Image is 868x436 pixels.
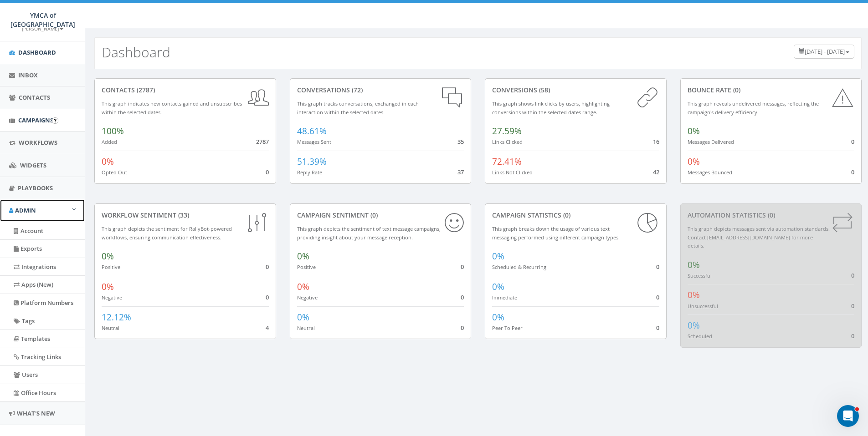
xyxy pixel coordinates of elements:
[688,86,855,95] div: Bounce Rate
[851,332,854,340] span: 0
[10,11,75,29] span: YMCA of [GEOGRAPHIC_DATA]
[102,311,131,323] span: 12.12%
[766,211,775,219] span: (0)
[297,311,309,323] span: 0%
[297,225,441,241] small: This graph depicts the sentiment of text message campaigns, providing insight about your message ...
[102,100,242,116] small: This graph indicates new contacts gained and unsubscribes within the selected dates.
[492,294,517,301] small: Immediate
[805,47,845,56] span: [DATE] - [DATE]
[688,100,819,116] small: This graph reveals undelivered messages, reflecting the campaign's delivery efficiency.
[837,405,859,427] iframe: Intercom live chat
[102,125,124,137] span: 100%
[688,319,700,331] span: 0%
[297,250,309,262] span: 0%
[656,293,659,301] span: 0
[492,211,659,220] div: Campaign Statistics
[19,138,57,147] span: Workflows
[297,264,316,270] small: Positive
[688,333,712,340] small: Scheduled
[102,324,119,331] small: Neutral
[369,211,378,219] span: (0)
[492,324,523,331] small: Peer To Peer
[297,211,464,220] div: Campaign Sentiment
[17,409,55,417] span: What's New
[297,138,331,145] small: Messages Sent
[688,169,732,176] small: Messages Bounced
[22,25,63,32] small: [PERSON_NAME]
[102,156,114,167] span: 0%
[297,281,309,293] span: 0%
[656,324,659,332] span: 0
[492,311,504,323] span: 0%
[492,100,610,116] small: This graph shows link clicks by users, highlighting conversions within the selected dates range.
[102,45,170,60] h2: Dashboard
[461,324,464,332] span: 0
[350,86,363,94] span: (72)
[492,156,522,167] span: 72.41%
[457,168,464,176] span: 37
[457,137,464,146] span: 35
[297,156,327,167] span: 51.39%
[18,71,38,79] span: Inbox
[19,93,50,101] span: Contacts
[492,264,546,270] small: Scheduled & Recurring
[297,324,315,331] small: Neutral
[688,303,718,309] small: Unsuccessful
[688,259,700,271] span: 0%
[266,293,269,301] span: 0
[688,125,700,137] span: 0%
[492,86,659,95] div: conversions
[266,168,269,176] span: 0
[135,86,155,94] span: (2787)
[297,125,327,137] span: 48.61%
[18,48,56,56] span: Dashboard
[297,86,464,95] div: conversations
[102,138,117,145] small: Added
[688,156,700,167] span: 0%
[688,225,830,249] small: This graph depicts messages sent via automation standards. Contact [EMAIL_ADDRESS][DOMAIN_NAME] f...
[297,100,419,116] small: This graph tracks conversations, exchanged in each interaction within the selected dates.
[653,168,659,176] span: 42
[688,272,712,279] small: Successful
[561,211,570,219] span: (0)
[102,264,120,270] small: Positive
[492,138,523,145] small: Links Clicked
[688,289,700,301] span: 0%
[18,184,53,192] span: Playbooks
[102,294,122,301] small: Negative
[688,138,734,145] small: Messages Delivered
[653,137,659,146] span: 16
[102,169,127,176] small: Opted Out
[176,211,189,219] span: (33)
[15,206,36,214] span: Admin
[297,294,318,301] small: Negative
[461,263,464,271] span: 0
[52,117,58,124] input: Submit
[731,86,740,94] span: (0)
[266,263,269,271] span: 0
[851,137,854,146] span: 0
[266,324,269,332] span: 4
[656,263,659,271] span: 0
[492,250,504,262] span: 0%
[688,211,855,220] div: Automation Statistics
[492,225,620,241] small: This graph breaks down the usage of various text messaging performed using different campaign types.
[492,125,522,137] span: 27.59%
[851,302,854,310] span: 0
[102,225,232,241] small: This graph depicts the sentiment for RallyBot-powered workflows, ensuring communication effective...
[20,161,46,169] span: Widgets
[18,116,53,124] span: Campaigns
[851,168,854,176] span: 0
[102,211,269,220] div: Workflow Sentiment
[102,86,269,95] div: contacts
[492,169,533,176] small: Links Not Clicked
[297,169,322,176] small: Reply Rate
[461,293,464,301] span: 0
[256,137,269,146] span: 2787
[102,250,114,262] span: 0%
[851,271,854,279] span: 0
[492,281,504,293] span: 0%
[537,86,550,94] span: (58)
[102,281,114,293] span: 0%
